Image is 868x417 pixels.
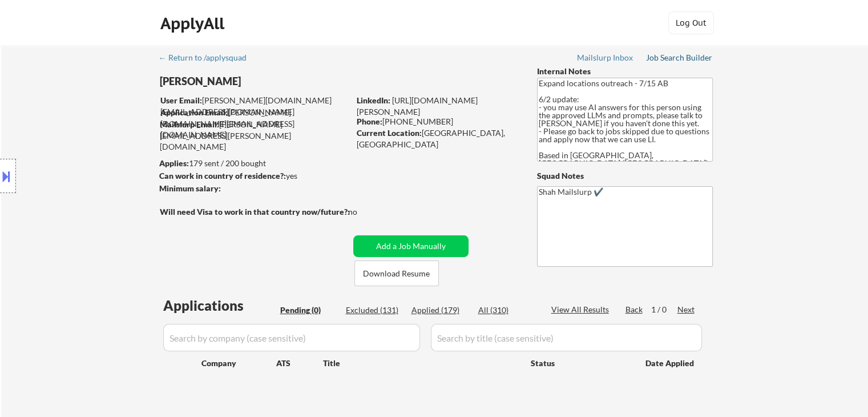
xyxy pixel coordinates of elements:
div: 1 / 0 [651,304,677,315]
strong: Current Location: [357,128,422,138]
div: [GEOGRAPHIC_DATA], [GEOGRAPHIC_DATA] [357,127,518,150]
div: Date Applied [645,358,696,369]
a: Job Search Builder [646,53,713,65]
div: View All Results [551,304,612,315]
strong: LinkedIn: [357,95,390,105]
strong: Will need Visa to work in that country now/future?: [160,207,350,216]
div: Mailslurp Inbox [577,54,634,62]
div: [PERSON_NAME][DOMAIN_NAME][EMAIL_ADDRESS][DOMAIN_NAME] [160,95,349,117]
div: [PHONE_NUMBER] [357,116,518,127]
div: Back [625,304,644,315]
div: Company [201,358,276,369]
div: Pending (0) [280,304,337,316]
input: Search by company (case sensitive) [163,324,420,351]
button: Log Out [668,11,714,34]
button: Download Resume [354,260,439,286]
a: ← Return to /applysquad [159,53,257,65]
input: Search by title (case sensitive) [431,324,702,351]
div: Excluded (131) [346,304,403,316]
div: Job Search Builder [646,54,713,62]
div: yes [159,170,346,182]
div: 179 sent / 200 bought [159,158,349,169]
strong: Can work in country of residence?: [159,171,286,181]
div: Status [531,352,629,373]
strong: Phone: [357,117,382,126]
div: [PERSON_NAME] [160,74,394,89]
a: [URL][DOMAIN_NAME][PERSON_NAME] [357,95,478,117]
div: Squad Notes [537,170,713,182]
div: Applied (179) [411,304,469,316]
div: ← Return to /applysquad [159,54,257,62]
div: ATS [276,358,323,369]
div: All (310) [478,304,535,316]
div: Applications [163,299,276,312]
a: Mailslurp Inbox [577,53,634,65]
div: [PERSON_NAME][DOMAIN_NAME][EMAIL_ADDRESS][DOMAIN_NAME] [160,107,349,141]
div: [PERSON_NAME][EMAIL_ADDRESS][PERSON_NAME][DOMAIN_NAME] [160,119,349,153]
div: no [348,206,381,218]
div: ApplyAll [160,14,228,33]
div: Next [677,304,696,315]
div: Internal Notes [537,66,713,77]
div: Title [323,358,520,369]
button: Add a Job Manually [353,235,469,257]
